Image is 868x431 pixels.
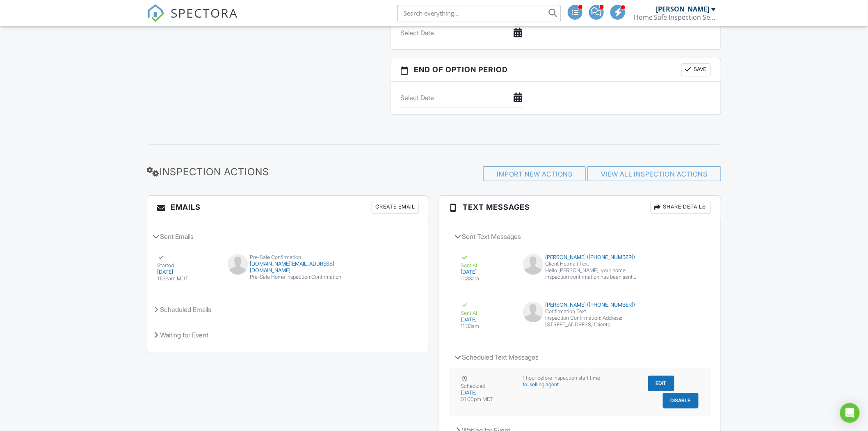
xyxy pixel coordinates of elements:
[449,368,711,416] a: Scheduled [DATE] 01:00pm MDT 1 hour before inspection start time to: selling agent Edit Disable
[634,13,716,21] div: Home Safe Inspection Services
[400,23,524,43] input: Select Date
[439,196,721,219] h3: Text Messages
[147,11,238,28] a: SPECTORA
[648,376,674,391] button: Edit
[523,302,544,322] img: default-user-f0147aede5fd5fa78ca7ade42f37bd4542148d508eef1c3d3ea960f66861d68b.jpg
[546,267,637,280] div: Hello [PERSON_NAME], your home inspection confirmation has been sent to your email. For clients w...
[840,403,860,423] div: Open Intercom Messenger
[147,196,429,219] h3: Emails
[523,254,637,261] div: [PERSON_NAME] ([PHONE_NUMBER])
[414,64,508,75] span: End of Option Period
[523,261,637,267] div: Client Hotmail Text
[228,261,349,274] div: [DOMAIN_NAME][EMAIL_ADDRESS][DOMAIN_NAME]
[523,254,544,275] img: default-user-f0147aede5fd5fa78ca7ade42f37bd4542148d508eef1c3d3ea960f66861d68b.jpg
[461,396,513,403] div: 01:00pm MDT
[228,254,248,275] img: default-user-f0147aede5fd5fa78ca7ade42f37bd4542148d508eef1c3d3ea960f66861d68b.jpg
[461,323,513,330] div: 11:33am
[523,375,637,381] div: 1 hour before inspection start time
[461,375,513,390] div: Scheduled
[656,5,710,13] div: [PERSON_NAME]
[461,275,513,282] div: 11:33am
[461,390,513,396] div: [DATE]
[523,308,637,315] div: Confirmation Text
[147,166,332,177] h3: Inspection Actions
[449,225,711,248] div: Sent Text Messages
[601,170,708,178] a: View All Inspection Actions
[651,201,711,214] div: Share Details
[546,315,637,328] div: Inspection Confirmation: Address: [STREET_ADDRESS] Clients: [PERSON_NAME] Date: [DATE] Time: 2:00...
[157,269,218,275] div: [DATE]
[461,269,513,275] div: [DATE]
[228,274,349,280] div: Pre-Sale Home Inspection Confirmation
[461,254,513,269] div: Sent At
[147,298,429,321] div: Scheduled Emails
[157,275,218,282] div: 11:33am MDT
[147,4,165,22] img: The Best Home Inspection Software - Spectora
[147,324,429,346] div: Waiting for Event
[147,225,429,248] div: Sent Emails
[681,63,711,76] button: Save
[372,201,419,214] div: Create Email
[663,393,699,408] button: Disable
[523,381,637,388] div: to: selling agent
[483,166,586,181] div: Import New Actions
[461,302,513,316] div: Sent At
[523,302,637,308] div: [PERSON_NAME] ([PHONE_NUMBER])
[449,346,711,368] div: Scheduled Text Messages
[400,88,524,108] input: Select Date
[228,254,349,261] div: Pre-Sale Confirmation
[397,5,561,21] input: Search everything...
[461,316,513,323] div: [DATE]
[157,254,218,269] div: Started
[171,4,238,21] span: SPECTORA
